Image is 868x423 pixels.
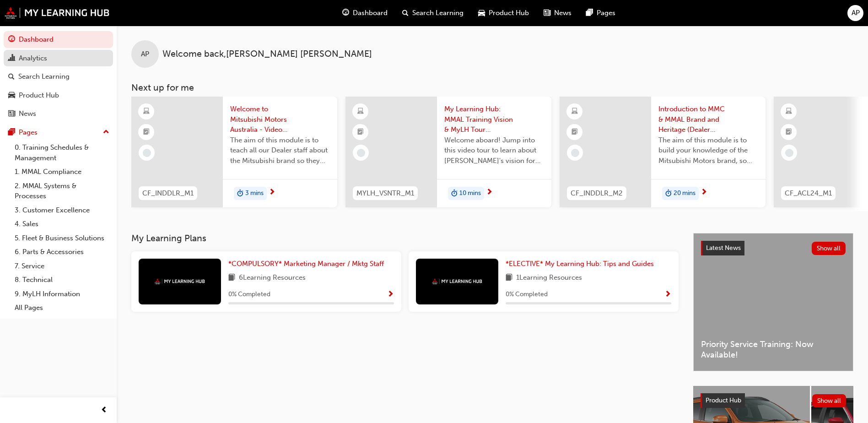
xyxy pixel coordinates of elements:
[162,49,372,60] span: Welcome back , [PERSON_NAME] [PERSON_NAME]
[345,97,551,207] a: MYLH_VSNTR_M1My Learning Hub: MMAL Training Vision & MyLH Tour (Elective)Welcome aboard! Jump int...
[141,49,149,60] span: AP
[269,189,275,197] span: next-icon
[155,278,205,284] img: mmal
[357,149,365,157] span: learningRecordVerb_NONE-icon
[11,301,113,315] a: All Pages
[571,188,623,199] span: CF_INDDLR_M2
[353,8,388,18] span: Dashboard
[357,106,364,118] span: learningResourceType_ELEARNING-icon
[412,8,464,18] span: Search Learning
[506,259,658,269] a: *ELECTIVE* My Learning Hub: Tips and Guides
[571,149,579,157] span: learningRecordVerb_NONE-icon
[852,8,860,18] span: AP
[8,92,15,100] span: car-icon
[664,291,671,299] span: Show Progress
[101,405,108,416] span: prev-icon
[658,135,758,166] span: The aim of this module is to build your knowledge of the Mitsubishi Motors brand, so you can demo...
[701,241,846,255] a: Latest NewsShow all
[356,188,414,199] span: MYLH_VSNTR_M1
[11,287,113,301] a: 9. MyLH Information
[11,141,113,165] a: 0. Training Schedules & Management
[579,4,623,22] a: pages-iconPages
[786,126,792,138] span: booktick-icon
[444,135,544,166] span: Welcome aboard! Jump into this video tour to learn about [PERSON_NAME]'s vision for your learning...
[228,272,235,284] span: book-icon
[4,124,113,141] button: Pages
[4,87,113,104] a: Product Hub
[387,289,394,300] button: Show Progress
[117,82,868,93] h3: Next up for me
[8,110,15,118] span: news-icon
[131,233,679,244] h3: My Learning Plans
[444,104,544,135] span: My Learning Hub: MMAL Training Vision & MyLH Tour (Elective)
[701,393,846,408] a: Product HubShow all
[536,4,579,22] a: news-iconNews
[812,394,846,407] button: Show all
[8,73,15,81] span: search-icon
[131,97,337,207] a: CF_INDDLR_M1Welcome to Mitsubishi Motors Australia - Video (Dealer Induction)The aim of this modu...
[11,273,113,287] a: 8. Technical
[4,105,113,122] a: News
[103,126,109,138] span: up-icon
[664,289,671,300] button: Show Progress
[560,97,766,207] a: CF_INDDLR_M2Introduction to MMC & MMAL Brand and Heritage (Dealer Induction)The aim of this modul...
[228,289,270,300] span: 0 % Completed
[674,188,695,199] span: 20 mins
[230,104,330,135] span: Welcome to Mitsubishi Motors Australia - Video (Dealer Induction)
[451,188,458,200] span: duration-icon
[506,272,512,284] span: book-icon
[4,31,113,48] a: Dashboard
[471,4,536,22] a: car-iconProduct Hub
[8,54,15,63] span: chart-icon
[571,126,578,138] span: booktick-icon
[143,106,150,118] span: learningResourceType_ELEARNING-icon
[658,104,758,135] span: Introduction to MMC & MMAL Brand and Heritage (Dealer Induction)
[4,50,113,67] a: Analytics
[516,272,582,284] span: 1 Learning Resources
[554,8,571,18] span: News
[228,259,388,269] a: *COMPULSORY* Marketing Manager / Mktg Staff
[665,188,672,200] span: duration-icon
[4,68,113,85] a: Search Learning
[11,165,113,179] a: 1. MMAL Compliance
[586,7,593,19] span: pages-icon
[335,4,395,22] a: guage-iconDashboard
[395,4,471,22] a: search-iconSearch Learning
[11,259,113,273] a: 7. Service
[19,90,59,101] div: Product Hub
[478,7,485,19] span: car-icon
[142,188,194,199] span: CF_INDDLR_M1
[19,127,38,138] div: Pages
[11,217,113,231] a: 4. Sales
[812,242,846,255] button: Show all
[701,189,707,197] span: next-icon
[11,179,113,203] a: 2. MMAL Systems & Processes
[786,106,792,118] span: learningResourceType_ELEARNING-icon
[357,126,364,138] span: booktick-icon
[706,396,741,404] span: Product Hub
[847,5,863,21] button: AP
[693,233,853,371] a: Latest NewsShow allPriority Service Training: Now Available!
[4,29,113,124] button: DashboardAnalyticsSearch LearningProduct HubNews
[785,188,832,199] span: CF_ACL24_M1
[230,135,330,166] span: The aim of this module is to teach all our Dealer staff about the Mitsubishi brand so they demons...
[706,244,741,252] span: Latest News
[5,7,110,19] img: mmal
[237,188,243,200] span: duration-icon
[11,245,113,259] a: 6. Parts & Accessories
[506,260,654,268] span: *ELECTIVE* My Learning Hub: Tips and Guides
[342,7,349,19] span: guage-icon
[11,231,113,245] a: 5. Fleet & Business Solutions
[143,149,151,157] span: learningRecordVerb_NONE-icon
[245,188,264,199] span: 3 mins
[19,108,36,119] div: News
[571,106,578,118] span: learningResourceType_ELEARNING-icon
[486,189,493,197] span: next-icon
[432,278,482,284] img: mmal
[11,203,113,217] a: 3. Customer Excellence
[506,289,548,300] span: 0 % Completed
[8,129,15,137] span: pages-icon
[143,126,150,138] span: booktick-icon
